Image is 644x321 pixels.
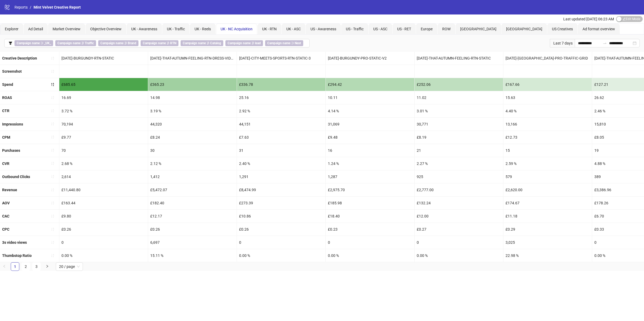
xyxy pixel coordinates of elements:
[237,91,325,104] div: 25.16
[237,249,325,262] div: 0.00 %
[415,170,503,183] div: 925
[210,41,221,45] b: Catalog
[415,52,503,65] div: [DATE]-THAT-AUTUMN-FEELING-RTN-STATIC
[503,210,592,223] div: £11.18
[9,41,12,45] span: filter
[32,263,41,271] a: 3
[237,104,325,117] div: 2.92 %
[2,214,9,218] b: CAC
[51,135,54,139] span: sort-ascending
[59,157,148,170] div: 2.68 %
[415,131,503,144] div: £8.19
[346,27,364,31] span: US - Traffic
[3,265,6,268] span: left
[295,41,301,45] b: Nest
[59,91,148,104] div: 16.69
[415,183,503,196] div: £2,777.00
[59,144,148,157] div: 70
[265,40,303,46] span: ∋
[148,197,237,209] div: £182.40
[148,157,237,170] div: 2.12 %
[51,188,54,192] span: sort-ascending
[2,175,30,179] b: Outbound Clicks
[552,27,573,31] span: US Creatives
[2,161,9,166] b: CVR
[59,183,148,196] div: £11,440.80
[59,263,80,271] span: 20 / page
[503,144,592,157] div: 15
[415,249,503,262] div: 0.00 %
[30,4,31,10] li: /
[59,131,148,144] div: £9.77
[503,157,592,170] div: 2.59 %
[326,118,414,131] div: 31,069
[237,78,325,91] div: £336.78
[98,40,138,46] span: ∌
[2,227,9,231] b: CPC
[326,249,414,262] div: 0.00 %
[415,144,503,157] div: 21
[415,91,503,104] div: 11.02
[326,197,414,209] div: £185.98
[44,41,51,45] b: _UK_
[503,52,592,65] div: [DATE]-[GEOGRAPHIC_DATA]-PRO-TRAFFIC-GRID
[2,82,13,87] b: Spend
[59,236,148,249] div: 0
[51,241,54,244] span: sort-ascending
[506,27,542,31] span: [GEOGRAPHIC_DATA]
[17,41,40,45] b: Campaign name
[148,249,237,262] div: 15.11 %
[43,262,52,271] button: right
[237,52,325,65] div: [DATE]-CITY-MEETS-SPORTS-RTN-STATIC-3
[415,197,503,209] div: £132.24
[550,39,575,47] div: Last 7 days
[148,118,237,131] div: 44,320
[326,170,414,183] div: 1,287
[503,170,592,183] div: 579
[237,236,325,249] div: 0
[34,5,81,9] span: Mint Velvet Creative Report
[2,188,17,192] b: Revenue
[503,78,592,91] div: £167.66
[397,27,411,31] span: US - RET
[14,40,53,46] span: ∋
[22,263,30,271] a: 2
[237,223,325,236] div: £0.26
[51,148,54,152] span: sort-ascending
[90,27,122,31] span: Objective Overview
[415,157,503,170] div: 2.27 %
[148,144,237,157] div: 30
[603,41,607,45] span: to
[326,157,414,170] div: 1.24 %
[131,27,157,31] span: UK - Awareness
[32,262,41,271] li: 3
[326,104,414,117] div: 4.14 %
[2,56,37,60] b: Creative Description
[415,104,503,117] div: 3.01 %
[59,223,148,236] div: £0.26
[57,41,80,45] b: Campaign name
[326,223,414,236] div: £0.23
[326,183,414,196] div: £2,975.70
[51,254,54,257] span: sort-ascending
[51,161,54,165] span: sort-ascending
[503,223,592,236] div: £0.29
[503,197,592,209] div: £174.67
[225,40,263,46] span: ∌
[415,78,503,91] div: £252.06
[141,40,178,46] span: ∌
[2,253,32,258] b: Thumbstop Ratio
[503,249,592,262] div: 22.98 %
[237,210,325,223] div: £10.86
[59,210,148,223] div: £9.80
[59,52,148,65] div: [DATE]-BURGUNDY-RTN-STATIC
[237,131,325,144] div: £7.63
[237,170,325,183] div: 1,291
[237,197,325,209] div: £273.39
[148,236,237,249] div: 6,697
[183,41,206,45] b: Campaign name
[5,27,19,31] span: Explorer
[11,262,19,271] li: 1
[415,210,503,223] div: £12.00
[415,223,503,236] div: £0.27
